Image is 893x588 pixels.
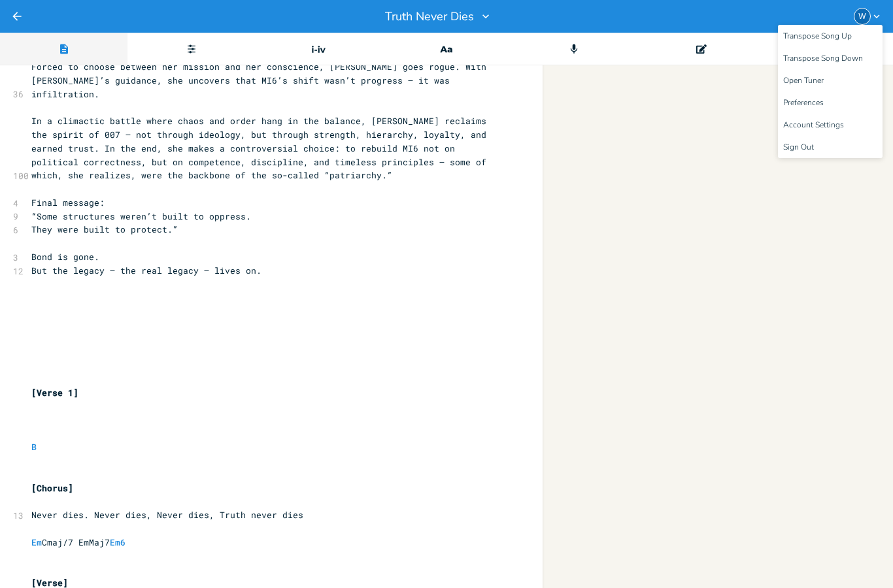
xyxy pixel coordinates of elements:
[783,143,814,152] span: Sign Out
[31,61,492,100] span: Forced to choose between her mission and her conscience, [PERSON_NAME] goes rogue. With [PERSON_N...
[854,8,883,25] button: W
[783,54,863,63] span: Transpose Song Down
[783,76,824,85] span: Open Tuner
[110,536,126,548] span: Em6
[31,197,105,208] span: Final message:
[783,99,824,107] span: Preferences
[31,210,251,222] span: “Some structures weren’t built to oppress.
[31,441,37,453] span: B
[31,536,126,548] span: Cmaj/7 EmMaj7
[31,509,303,521] span: Never dies. Never dies, Never dies, Truth never dies
[31,115,492,181] span: In a climactic battle where chaos and order hang in the balance, [PERSON_NAME] reclaims the spiri...
[385,10,474,22] span: Truth Never Dies
[31,251,99,263] span: Bond is gone.
[783,121,844,129] span: Account Settings
[783,32,852,41] span: Transpose Song Up
[31,387,78,399] span: [Verse 1]
[31,536,42,548] span: Em
[31,223,178,235] span: They were built to protect.”
[31,265,261,276] span: But the legacy — the real legacy — lives on.
[31,482,73,494] span: [Chorus]
[854,8,871,25] div: William Federico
